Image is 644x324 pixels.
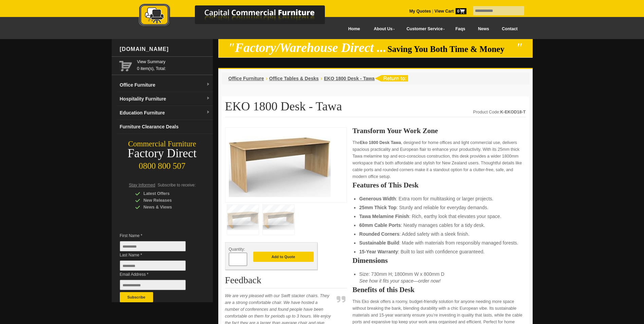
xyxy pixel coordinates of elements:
[120,3,358,28] img: Capital Commercial Furniture Logo
[135,197,200,204] div: New Releases
[229,247,245,252] span: Quantity:
[117,120,213,134] a: Furniture Clearance Deals
[225,100,526,117] h1: EKO 1800 Desk - Tawa
[472,21,495,37] a: News
[324,76,374,81] a: EKO 1800 Desk - Tawa
[137,58,210,65] a: View Summary
[359,213,519,220] li: : Rich, earthy look that elevates your space.
[112,139,213,149] div: Commercial Furniture
[112,149,213,158] div: Factory Direct
[120,3,358,30] a: Capital Commercial Furniture Logo
[225,275,347,288] h2: Feedback
[449,21,472,37] a: Faqs
[359,239,519,246] li: : Made with materials from responsibly managed forests.
[359,222,401,228] strong: 60mm Cable Ports
[120,280,186,290] input: Email Address *
[120,292,153,302] button: Subscribe
[352,127,526,134] h2: Transform Your Work Zone
[366,21,399,37] a: About Us
[269,76,319,81] a: Office Tables & Desks
[206,96,210,101] img: dropdown
[500,110,526,114] strong: K-EKOD18-T
[120,271,196,278] span: Email Address *
[359,196,396,201] strong: Generous Width
[206,110,210,114] img: dropdown
[359,271,519,284] li: Size: 730mm H; 1800mm W x 800mm D
[320,75,322,82] li: ›
[374,75,408,82] img: return to
[359,240,399,246] strong: Sustainable Build
[359,249,398,254] strong: 15-Year Warranty
[253,252,314,262] button: Add to Quote
[409,9,431,14] a: My Quotes
[135,190,200,197] div: Latest Offers
[120,232,196,239] span: First Name *
[359,204,519,211] li: : Sturdy and reliable for everyday demands.
[135,204,200,211] div: News & Views
[399,21,449,37] a: Customer Service
[359,278,441,284] em: See how it fits your space—order now!
[352,286,526,293] h2: Benefits of this Desk
[112,158,213,171] div: 0800 800 507
[228,41,386,55] em: "Factory/Warehouse Direct ...
[117,39,213,59] div: [DOMAIN_NAME]
[516,41,523,55] em: "
[228,76,264,81] a: Office Furniture
[359,195,519,202] li: : Extra room for multitasking or larger projects.
[495,21,524,37] a: Contact
[359,205,396,210] strong: 25mm Thick Top
[352,182,526,188] h2: Features of This Desk
[359,222,519,229] li: : Neatly manages cables for a tidy desk.
[137,58,210,71] span: 0 item(s), Total:
[266,75,268,82] li: ›
[120,260,186,271] input: Last Name *
[433,9,466,14] a: View Cart0
[117,106,213,120] a: Education Furnituredropdown
[129,183,155,187] span: Stay Informed
[456,8,466,14] span: 0
[120,241,186,251] input: First Name *
[360,140,401,145] strong: Eko 1800 Desk Tawa
[352,139,526,180] p: The , designed for home offices and light commercial use, delivers spacious practicality and Euro...
[117,92,213,106] a: Hospitality Furnituredropdown
[158,183,196,187] span: Subscribe to receive:
[359,248,519,255] li: : Built to last with confidence guaranteed.
[387,44,515,54] span: Saving You Both Time & Money
[117,78,213,92] a: Office Furnituredropdown
[359,231,519,237] li: : Added safety with a sleek finish.
[352,257,526,264] h2: Dimensions
[229,131,331,197] img: EKO 1800 Desk - Tawa
[206,83,210,87] img: dropdown
[359,214,409,219] strong: Tawa Melamine Finish
[120,252,196,258] span: Last Name *
[473,109,526,115] div: Product Code:
[359,231,399,237] strong: Rounded Corners
[435,9,466,14] strong: View Cart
